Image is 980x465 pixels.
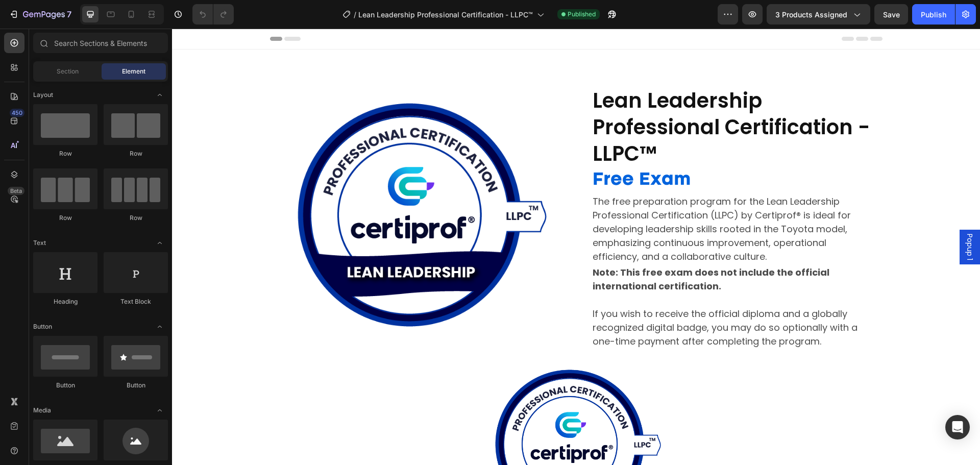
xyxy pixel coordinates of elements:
[33,322,52,331] span: Button
[421,144,519,159] strong: Free Exam
[912,4,955,25] button: Publish
[122,67,145,76] span: Element
[921,9,946,20] div: Publish
[775,9,847,20] span: 3 products assigned
[767,4,870,25] button: 3 products assigned
[104,213,168,223] div: Row
[33,406,51,415] span: Media
[67,8,71,20] p: 7
[192,4,234,25] div: Undo/Redo
[358,9,533,20] span: Lean Leadership Professional Certification - LLPC™
[152,87,168,103] span: Toggle open
[152,319,168,335] span: Toggle open
[33,297,97,306] div: Heading
[33,33,168,53] input: Search Sections & Elements
[172,29,980,465] iframe: Design area
[945,415,970,439] div: Open Intercom Messenger
[8,187,24,195] div: Beta
[33,149,97,158] div: Row
[104,297,168,306] div: Text Block
[874,4,908,25] button: Save
[104,381,168,390] div: Button
[152,402,168,419] span: Toggle open
[883,10,900,19] span: Save
[104,149,168,158] div: Row
[793,205,803,232] span: Popup 1
[420,58,703,139] h2: Lean Leadership Professional Certification - LLPC™
[57,67,79,76] span: Section
[421,237,657,264] strong: Note: This free exam does not include the official international certification.
[4,4,76,25] button: 7
[421,237,702,320] p: If you wish to receive the official diploma and a globally recognized digital badge, you may do s...
[33,238,46,248] span: Text
[568,10,596,19] span: Published
[33,213,97,223] div: Row
[354,9,356,20] span: /
[152,235,168,251] span: Toggle open
[10,109,24,117] div: 450
[33,381,97,390] div: Button
[33,90,53,100] span: Layout
[421,166,702,235] p: The free preparation program for the Lean Leadership Professional Certification (LLPC) by Certipr...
